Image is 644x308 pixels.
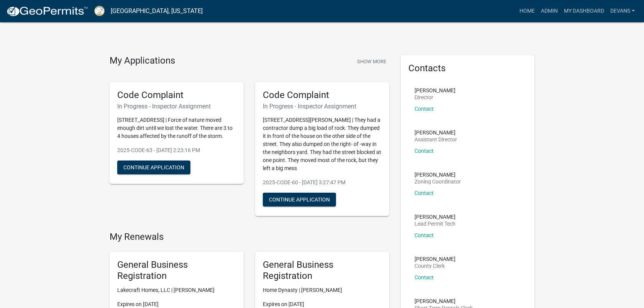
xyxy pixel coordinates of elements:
[354,55,389,68] button: Show More
[415,190,434,196] a: Contact
[110,55,175,67] h4: My Applications
[117,286,236,294] p: Lakecraft Homes, LLC | [PERSON_NAME]
[538,4,561,18] a: Admin
[117,103,236,110] h6: In Progress - Inspector Assignment
[415,256,456,262] p: [PERSON_NAME]
[263,179,382,187] p: 2025-CODE-60 - [DATE] 3:27:47 PM
[415,214,456,220] p: [PERSON_NAME]
[415,88,456,93] p: [PERSON_NAME]
[408,63,527,74] h5: Contacts
[263,193,336,206] button: Continue Application
[263,259,382,282] h5: General Business Registration
[263,103,382,110] h6: In Progress - Inspector Assignment
[415,148,434,154] a: Contact
[415,274,434,280] a: Contact
[415,179,461,184] p: Zoning Coordinator
[607,4,638,18] a: devans
[415,95,456,100] p: Director
[117,259,236,282] h5: General Business Registration
[415,221,456,226] p: Lead Permit Tech
[263,286,382,294] p: Home Dynasty | [PERSON_NAME]
[263,116,382,172] p: [STREET_ADDRESS][PERSON_NAME] | They had a contractor dump a big load of rock. They dumped it in ...
[561,4,607,18] a: My Dashboard
[94,6,105,16] img: Putnam County, Georgia
[111,5,203,18] a: [GEOGRAPHIC_DATA], [US_STATE]
[117,90,236,101] h5: Code Complaint
[516,4,538,18] a: Home
[263,90,382,101] h5: Code Complaint
[415,106,434,112] a: Contact
[415,172,461,177] p: [PERSON_NAME]
[415,232,434,238] a: Contact
[110,231,389,242] h4: My Renewals
[415,137,457,142] p: Assistant Director
[117,146,236,154] p: 2025-CODE-63 - [DATE] 2:23:16 PM
[117,116,236,140] p: [STREET_ADDRESS] | Force of nature moved enough dirt until we lost the water. There are 3 to 4 ho...
[415,263,456,269] p: County Clerk
[415,130,457,135] p: [PERSON_NAME]
[117,161,190,174] button: Continue Application
[415,298,473,304] p: [PERSON_NAME]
